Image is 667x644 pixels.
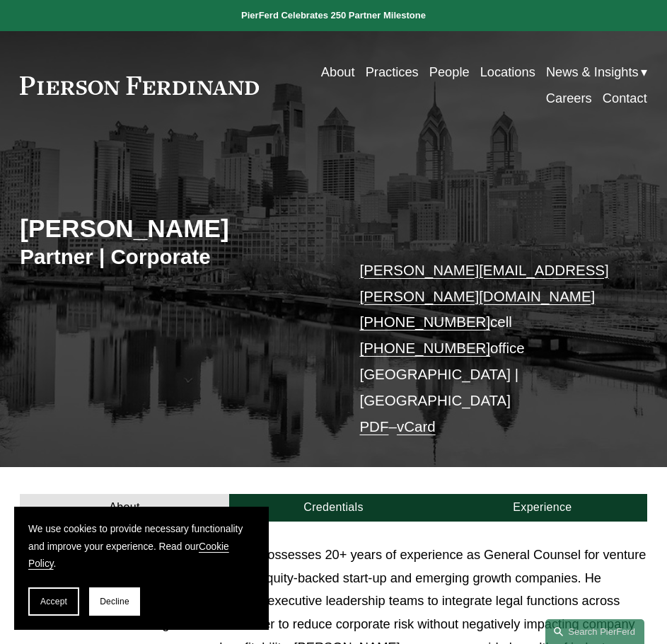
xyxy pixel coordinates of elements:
p: We use cookies to provide necessary functionality and improve your experience. Read our . [28,521,255,573]
h3: Partner | Corporate [20,244,333,270]
a: Credentials [229,494,438,521]
span: Decline [100,597,129,606]
a: Search this site [545,619,644,644]
button: Accept [28,587,79,616]
a: Experience [438,494,646,521]
a: [PHONE_NUMBER] [359,340,490,356]
a: Locations [480,59,535,86]
section: Cookie banner [14,507,269,630]
h2: [PERSON_NAME] [20,214,333,244]
a: People [429,59,470,86]
button: Decline [89,587,140,616]
a: Practices [366,59,419,86]
a: vCard [397,418,436,435]
p: cell office [GEOGRAPHIC_DATA] | [GEOGRAPHIC_DATA] – [359,258,620,441]
a: [PERSON_NAME][EMAIL_ADDRESS][PERSON_NAME][DOMAIN_NAME] [359,262,608,304]
a: About [321,59,355,86]
a: PDF [359,418,388,435]
span: Accept [40,597,67,606]
a: folder dropdown [546,59,647,86]
a: Contact [603,86,647,112]
a: [PHONE_NUMBER] [359,314,490,330]
span: News & Insights [546,61,639,84]
a: Careers [546,86,592,112]
a: Cookie Policy [28,541,229,570]
a: About [20,494,228,521]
